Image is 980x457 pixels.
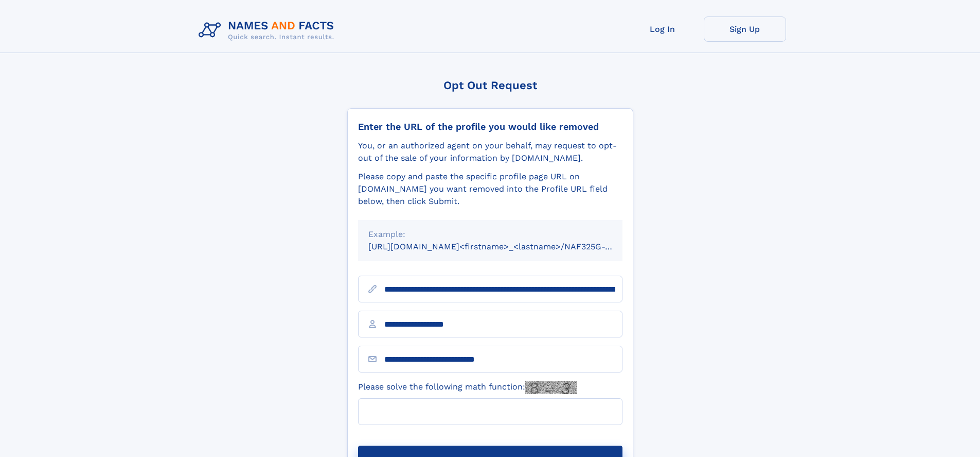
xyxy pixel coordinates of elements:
div: Opt Out Request [347,79,633,92]
small: [URL][DOMAIN_NAME]<firstname>_<lastname>/NAF325G-xxxxxxxx [368,242,642,251]
div: Example: [368,228,612,241]
label: Please solve the following math function: [358,381,577,394]
a: Log In [621,16,704,42]
img: Logo Names and Facts [194,16,343,44]
div: Please copy and paste the specific profile page URL on [DOMAIN_NAME] you want removed into the Pr... [358,171,622,208]
div: Enter the URL of the profile you would like removed [358,121,622,132]
a: Sign Up [704,16,786,42]
div: You, or an authorized agent on your behalf, may request to opt-out of the sale of your informatio... [358,140,622,164]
